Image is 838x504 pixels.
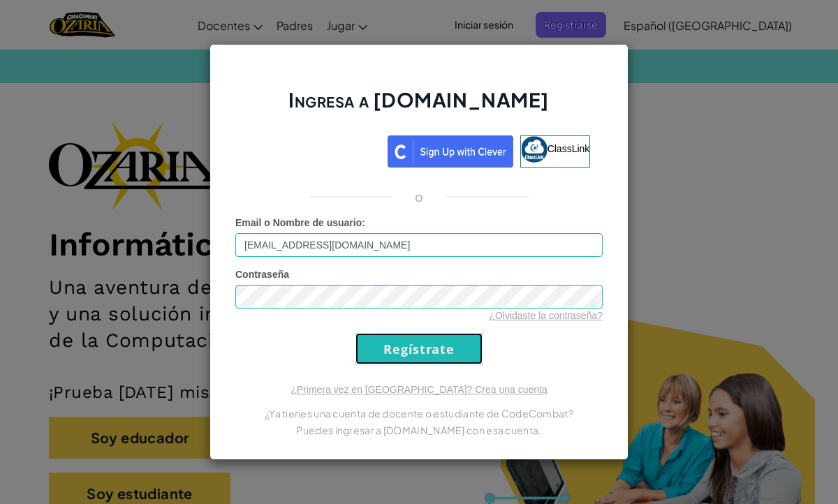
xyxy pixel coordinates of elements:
[415,188,423,205] p: o
[235,216,365,230] label: :
[235,87,603,127] h2: Ingresa a [DOMAIN_NAME]
[235,269,289,280] span: Contraseña
[547,143,590,154] span: ClassLink
[241,134,388,165] iframe: Botón de Acceder con Google
[235,405,603,422] p: ¿Ya tienes una cuenta de docente o estudiante de CodeCombat?
[235,422,603,438] p: Puedes ingresar a [DOMAIN_NAME] con esa cuenta.
[521,136,547,163] img: classlink-logo-small.png
[388,135,513,168] img: clever_sso_button@2x.png
[235,217,362,228] span: Email o Nombre de usuario
[489,310,603,321] a: ¿Olvidaste la contraseña?
[355,333,483,364] input: Regístrate
[291,384,547,395] a: ¿Primera vez en [GEOGRAPHIC_DATA]? Crea una cuenta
